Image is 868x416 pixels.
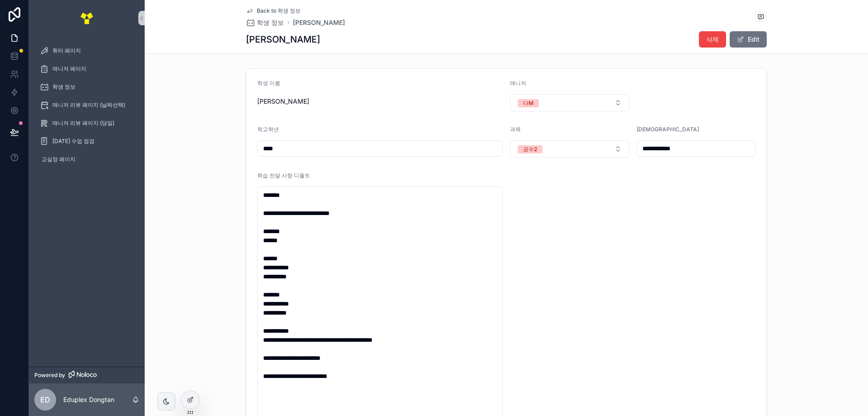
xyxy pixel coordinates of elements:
[52,101,125,109] span: 매니저 리뷰 페이지 (날짜선택)
[29,36,145,179] div: scrollable content
[730,31,767,48] button: Edit
[52,83,75,91] span: 학생 정보
[257,97,503,106] span: [PERSON_NAME]
[523,99,533,107] div: 다M
[523,145,537,153] div: 공수2
[510,126,521,133] span: 과목
[34,43,139,59] a: 튜터 페이지
[34,133,139,149] a: [DATE] 수업 점검
[257,18,284,27] span: 학생 정보
[63,395,114,404] p: Eduplex Dongtan
[246,33,320,46] h1: [PERSON_NAME]
[257,80,280,86] span: 학생 이름
[34,151,139,167] a: 교실장 페이지
[510,140,629,158] button: Select Button
[34,61,139,77] a: 매니저 페이지
[80,11,94,25] img: App logo
[34,372,65,379] span: Powered by
[52,65,86,72] span: 매니저 페이지
[34,115,139,131] a: 매니저 리뷰 페이지 (당일)
[52,47,81,54] span: 튜터 페이지
[699,31,726,48] button: 삭제
[52,120,114,127] span: 매니저 리뷰 페이지 (당일)
[257,126,279,133] span: 학교학년
[637,126,699,133] span: [DEMOGRAPHIC_DATA]
[293,18,345,27] a: [PERSON_NAME]
[34,79,139,95] a: 학생 정보
[246,7,301,14] a: Back to 학생 정보
[257,172,310,179] span: 학습 전달 사항 디폴트
[257,7,301,14] span: Back to 학생 정보
[29,367,145,383] a: Powered by
[510,80,526,86] span: 매니저
[42,156,75,163] span: 교실장 페이지
[52,138,94,145] span: [DATE] 수업 점검
[706,35,719,44] span: 삭제
[40,394,50,405] span: ED
[510,94,629,111] button: Select Button
[34,97,139,113] a: 매니저 리뷰 페이지 (날짜선택)
[246,18,284,27] a: 학생 정보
